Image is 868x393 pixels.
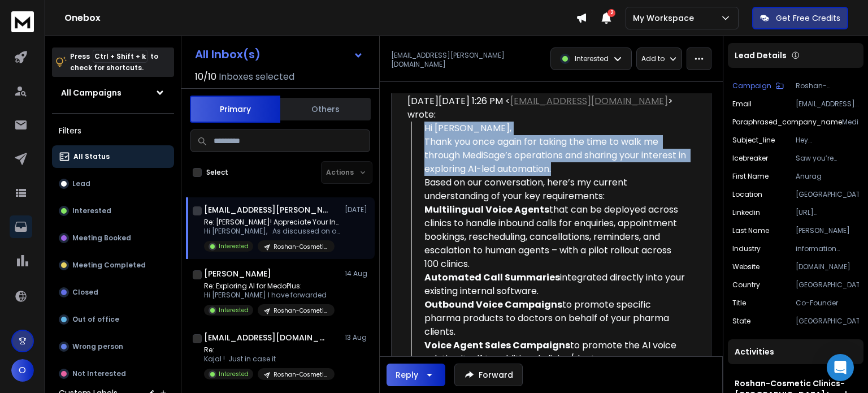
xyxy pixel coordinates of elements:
p: Interested [219,242,249,251]
p: Email [732,100,752,109]
p: Co-Founder [796,299,859,308]
p: [GEOGRAPHIC_DATA] [796,190,859,199]
span: Ctrl + Shift + k [93,50,147,63]
p: linkedin [732,208,760,217]
a: [EMAIL_ADDRESS][DOMAIN_NAME] [510,94,668,107]
div: Open Intercom Messenger [827,354,854,381]
p: 13 Aug [345,333,370,342]
h3: Inboxes selected [219,70,294,84]
p: title [732,299,746,308]
p: Interested [72,206,111,215]
p: Closed [72,288,98,297]
p: Re: [PERSON_NAME]! Appreciate Your Interest [204,218,340,227]
p: industry [732,244,761,253]
p: MediSage [842,118,859,127]
h1: All Campaigns [61,87,121,98]
h1: [EMAIL_ADDRESS][DOMAIN_NAME] [204,332,328,343]
p: Meeting Booked [72,234,131,243]
p: [GEOGRAPHIC_DATA] [796,280,859,290]
button: Not Interested [52,362,174,385]
p: country [732,280,760,290]
p: Roshan-Cosmetic Clinics-[GEOGRAPHIC_DATA] Leads [DATE] [274,370,328,379]
h1: [PERSON_NAME] [204,268,271,279]
p: Hi [PERSON_NAME] I have forwarded [204,291,335,300]
p: Re: [204,346,335,355]
p: Lead [72,179,90,188]
p: Interested [575,54,609,63]
p: All Status [73,152,110,161]
button: All Campaigns [52,81,174,104]
button: Wrong person [52,335,174,358]
h1: Onebox [64,11,576,25]
p: information technology & services [796,244,859,253]
button: All Inbox(s) [186,43,372,66]
p: Lead Details [735,50,787,61]
p: Roshan-Cosmetic Clinics-[GEOGRAPHIC_DATA] Leads [DATE] [796,81,859,90]
p: Wrong person [72,342,123,351]
p: [EMAIL_ADDRESS][PERSON_NAME][DOMAIN_NAME] [391,51,544,69]
p: Interested [219,370,249,378]
p: subject_line [732,136,775,145]
div: to promote specific pharma products to doctors on behalf of your pharma clients. [424,298,686,339]
p: Hey [PERSON_NAME], loved what MediSage is doing in digital healthcare [796,136,859,145]
button: Meeting Completed [52,254,174,277]
div: to promote the AI voice solution itself to additional clinics/doctors. [424,339,686,366]
p: Not Interested [72,369,126,378]
div: Hi [PERSON_NAME], [424,122,686,135]
span: 10 / 10 [195,70,216,84]
p: Add to [641,54,665,63]
button: Lead [52,172,174,195]
button: Out of office [52,308,174,331]
strong: Outbound Voice Campaigns [424,298,562,311]
button: O [11,359,34,382]
p: icebreaker [732,154,768,163]
p: Anurag [796,172,859,181]
button: All Status [52,145,174,168]
p: Saw you’re redefining healthcare marketing—been watching the tech shift in med info, figured we s... [796,154,859,163]
button: Meeting Booked [52,227,174,249]
button: Closed [52,281,174,304]
div: Based on our conversation, here’s my current understanding of your key requirements: [424,176,686,203]
p: Get Free Credits [776,12,840,24]
p: Press to check for shortcuts. [70,51,158,74]
strong: Multilingual Voice Agents [424,203,549,216]
p: Last Name [732,226,769,235]
p: 14 Aug [345,269,370,278]
div: Reply [396,369,418,381]
img: logo [11,11,34,32]
p: Kajal ! Just in case it [204,355,335,364]
h1: All Inbox(s) [195,49,261,60]
button: Primary [190,96,280,123]
p: Meeting Completed [72,261,146,270]
p: Roshan-Cosmetic Clinics-[GEOGRAPHIC_DATA] Leads [DATE] [274,243,328,251]
div: that can be deployed across clinics to handle inbound calls for enquiries, appointment bookings, ... [424,203,686,271]
p: [DOMAIN_NAME] [796,262,859,271]
button: Reply [387,364,445,386]
p: location [732,190,762,199]
p: My Workspace [633,12,698,24]
strong: Automated Call Summaries [424,271,560,284]
p: Hi [PERSON_NAME], As discussed on our [204,227,340,236]
p: Campaign [732,81,771,90]
strong: Voice Agent Sales Campaigns [424,339,570,352]
p: website [732,262,759,271]
p: [DATE] [345,205,370,214]
p: Re: Exploring AI for MedoPlus: [204,282,335,291]
div: Thank you once again for taking the time to walk me through MediSage’s operations and sharing you... [424,135,686,176]
div: Activities [728,339,863,364]
p: [GEOGRAPHIC_DATA] [796,317,859,326]
p: paraphrased_company_name [732,118,842,127]
p: Interested [219,306,249,314]
p: Roshan-Cosmetic Clinics-[GEOGRAPHIC_DATA] Leads [DATE] [274,306,328,315]
label: Select [206,168,228,177]
p: [EMAIL_ADDRESS][PERSON_NAME][DOMAIN_NAME] [796,100,859,109]
button: Others [280,97,371,122]
h1: [EMAIL_ADDRESS][PERSON_NAME][DOMAIN_NAME] [204,204,328,215]
button: Interested [52,200,174,222]
p: [PERSON_NAME] [796,226,859,235]
div: integrated directly into your existing internal software. [424,271,686,298]
button: Campaign [732,81,784,90]
span: 2 [607,9,615,17]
